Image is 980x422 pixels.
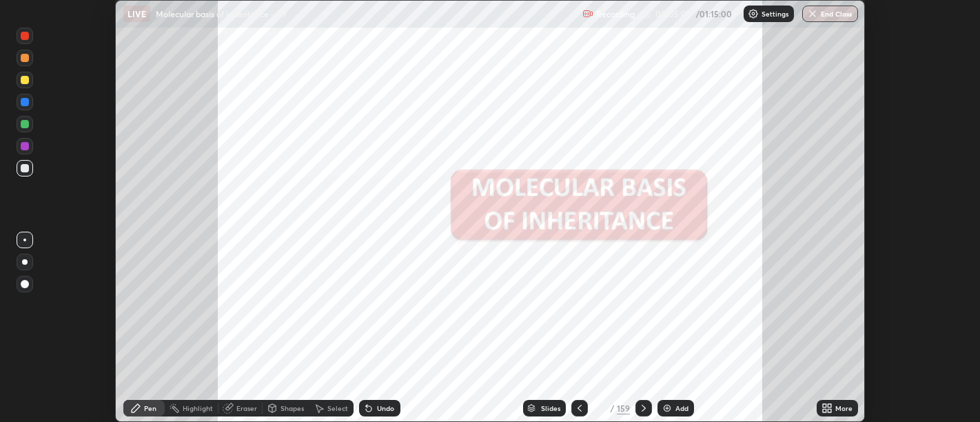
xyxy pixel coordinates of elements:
[377,405,394,412] div: Undo
[156,8,287,19] p: Molecular basis of inheritance - 09
[582,8,593,19] img: recording.375f2c34.svg
[183,405,213,412] div: Highlight
[835,405,853,412] div: More
[236,405,257,412] div: Eraser
[593,404,607,412] div: 3
[541,405,560,412] div: Slides
[662,403,673,414] img: add-slide-button
[807,8,818,19] img: end-class-cross
[762,10,788,17] p: Settings
[802,6,858,22] button: End Class
[327,405,348,412] div: Select
[280,405,304,412] div: Shapes
[675,405,688,412] div: Add
[617,402,630,414] div: 159
[748,8,759,19] img: class-settings-icons
[127,8,146,19] p: LIVE
[610,404,614,412] div: /
[596,9,635,19] p: Recording
[144,405,156,412] div: Pen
